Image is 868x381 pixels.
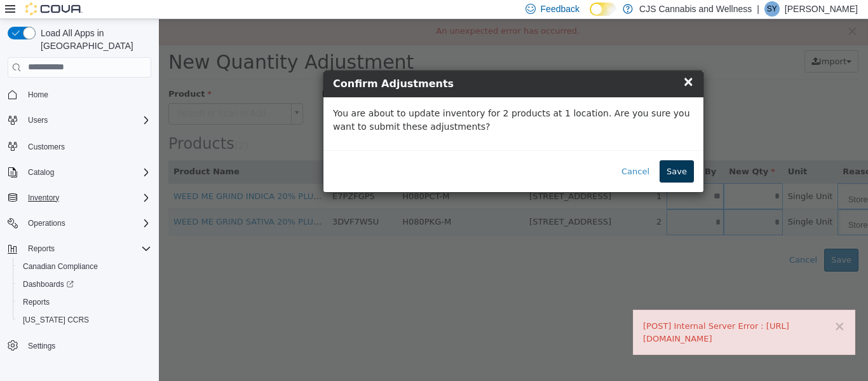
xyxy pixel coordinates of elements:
button: Operations [23,216,71,231]
span: Catalog [28,167,54,177]
a: Home [23,87,53,102]
span: Dark Mode [590,16,590,17]
span: Inventory [28,193,59,203]
button: Customers [3,137,156,155]
span: Dashboards [23,279,74,289]
span: Canadian Compliance [18,259,151,274]
p: [PERSON_NAME] [785,1,858,17]
span: Reports [23,241,151,256]
button: Catalog [23,165,59,180]
span: Operations [23,216,151,231]
span: Reports [18,294,151,310]
button: Inventory [23,190,64,205]
span: Reports [28,244,55,254]
a: Reports [18,294,55,310]
a: Settings [23,338,60,354]
span: Feedback [541,3,580,15]
button: × [675,301,686,314]
span: Home [28,90,48,100]
div: Sadie Yanyk [764,1,780,17]
span: Canadian Compliance [23,261,98,272]
div: [POST] Internal Server Error : [URL][DOMAIN_NAME] [484,301,686,326]
a: Customers [23,139,70,155]
button: Inventory [3,189,156,207]
button: Cancel [456,141,498,164]
span: Load All Apps in [GEOGRAPHIC_DATA] [36,27,151,52]
button: Operations [3,214,156,232]
img: Cova [25,3,83,15]
button: Catalog [3,163,156,181]
button: Reports [3,240,156,258]
span: Customers [28,142,65,152]
button: Save [501,141,535,164]
span: Reports [23,297,50,307]
span: Catalog [23,165,151,180]
button: Canadian Compliance [13,258,156,275]
span: Customers [23,138,151,154]
h4: Confirm Adjustments [174,57,535,73]
span: Users [28,115,48,125]
p: You are about to update inventory for 2 products at 1 location. Are you sure you want to submit t... [174,88,535,114]
span: Users [23,113,151,128]
button: Reports [13,293,156,311]
a: Dashboards [18,277,79,292]
span: Operations [28,218,65,228]
button: Settings [3,336,156,355]
input: Dark Mode [590,3,616,16]
span: × [524,55,535,70]
p: CJS Cannabis and Wellness [639,1,752,17]
p: | [757,1,759,17]
button: Users [3,111,156,129]
span: Dashboards [18,277,151,292]
a: [US_STATE] CCRS [18,312,94,328]
a: Canadian Compliance [18,259,103,274]
a: Dashboards [13,275,156,293]
button: Reports [23,241,60,256]
span: Washington CCRS [18,312,151,328]
button: [US_STATE] CCRS [13,311,156,329]
span: Settings [28,341,55,351]
button: Users [23,113,53,128]
span: Inventory [23,190,151,205]
span: [US_STATE] CCRS [23,315,89,325]
button: Home [3,85,156,104]
span: Settings [23,338,151,354]
span: Home [23,87,151,102]
span: SY [767,1,777,17]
